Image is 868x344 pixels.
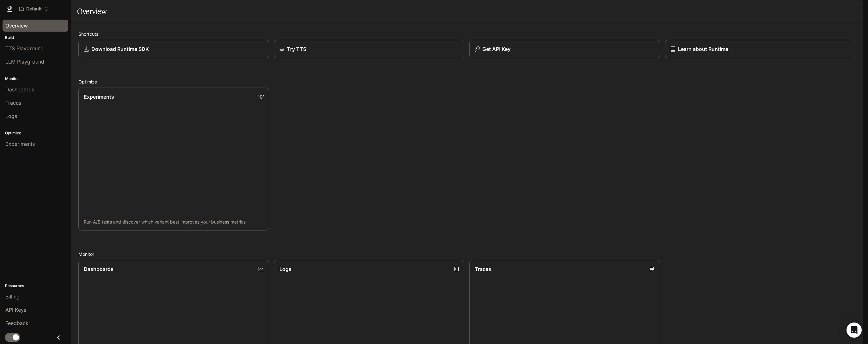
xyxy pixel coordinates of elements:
[84,219,264,225] p: Run A/B tests and discover which variant best improves your business metrics
[78,78,855,85] h2: Optimize
[78,31,855,37] h2: Shortcuts
[482,45,510,53] p: Get API Key
[78,88,269,230] a: ExperimentsRun A/B tests and discover which variant best improves your business metrics
[78,40,269,58] a: Download Runtime SDK
[287,45,306,53] p: Try TTS
[16,3,52,15] button: Open workspace menu
[84,93,114,101] p: Experiments
[91,45,149,53] p: Download Runtime SDK
[665,40,856,58] a: Learn about Runtime
[26,6,42,12] p: Default
[469,40,660,58] button: Get API Key
[77,5,107,18] h1: Overview
[847,322,862,338] div: Open Intercom Messenger
[279,265,291,273] p: Logs
[78,251,855,257] h2: Monitor
[274,40,465,58] a: Try TTS
[678,45,728,53] p: Learn about Runtime
[84,265,113,273] p: Dashboards
[475,265,491,273] p: Traces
